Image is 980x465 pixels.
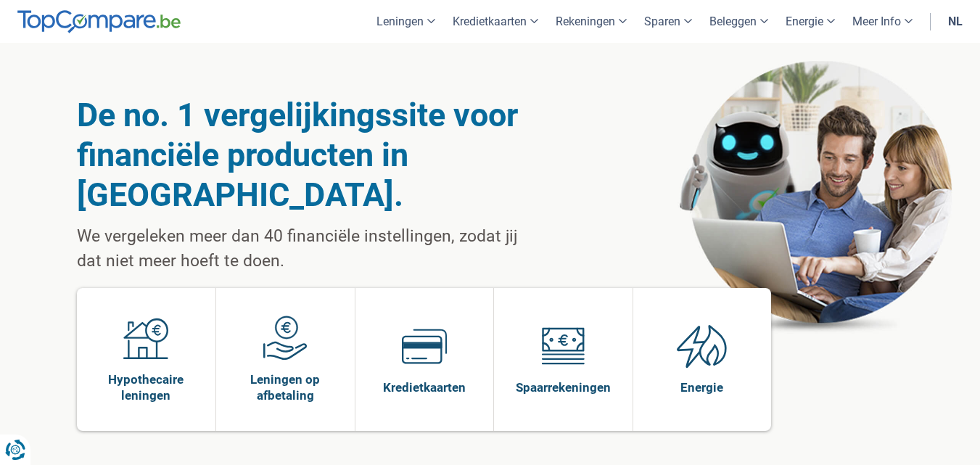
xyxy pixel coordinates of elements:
[494,288,633,431] a: Spaarrekeningen Spaarrekeningen
[263,316,308,361] img: Leningen op afbetaling
[383,379,466,395] span: Kredietkaarten
[402,324,447,369] img: Kredietkaarten
[223,371,347,403] span: Leningen op afbetaling
[677,324,728,369] img: Energie
[77,288,216,431] a: Hypothecaire leningen Hypothecaire leningen
[680,379,723,395] span: Energie
[216,288,355,431] a: Leningen op afbetaling Leningen op afbetaling
[516,379,611,395] span: Spaarrekeningen
[540,324,585,369] img: Spaarrekeningen
[77,95,532,215] h1: De no. 1 vergelijkingssite voor financiële producten in [GEOGRAPHIC_DATA].
[17,10,181,33] img: TopCompare
[84,371,209,403] span: Hypothecaire leningen
[123,316,168,361] img: Hypothecaire leningen
[355,288,494,431] a: Kredietkaarten Kredietkaarten
[77,224,532,273] p: We vergeleken meer dan 40 financiële instellingen, zodat jij dat niet meer hoeft te doen.
[633,288,772,431] a: Energie Energie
